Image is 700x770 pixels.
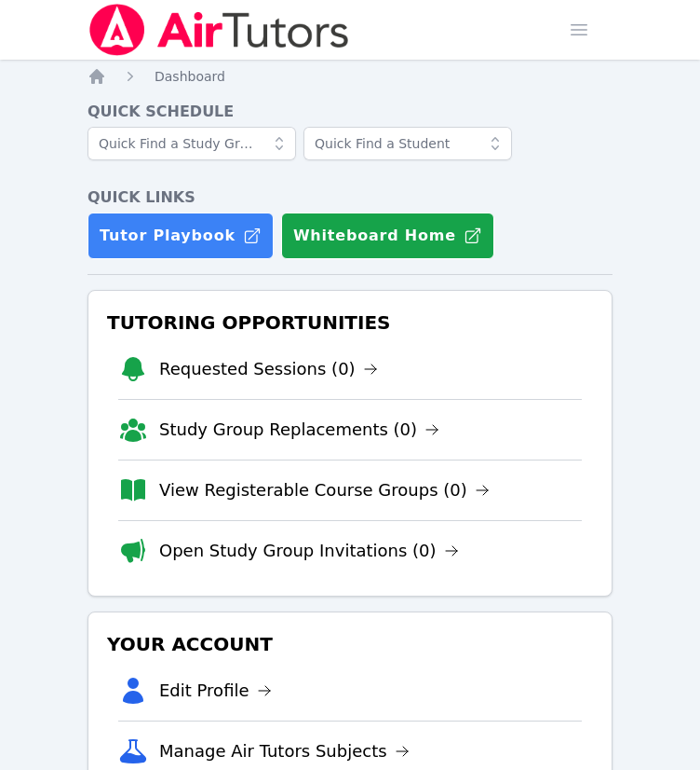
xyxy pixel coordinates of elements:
img: Air Tutors [87,4,351,56]
a: Edit Profile [159,678,272,704]
button: Whiteboard Home [281,213,494,259]
h4: Quick Links [87,186,612,209]
input: Quick Find a Study Group [87,127,296,160]
a: Study Group Replacements (0) [159,417,439,443]
a: View Registerable Course Groups (0) [159,477,490,503]
a: Dashboard [155,67,225,86]
a: Manage Air Tutors Subjects [159,738,410,764]
nav: Breadcrumb [87,67,612,86]
h3: Tutoring Opportunities [103,306,597,339]
h4: Quick Schedule [87,101,612,123]
a: Tutor Playbook [87,213,274,259]
h3: Your Account [103,627,597,661]
span: Dashboard [155,69,225,84]
a: Open Study Group Invitations (0) [159,538,459,564]
input: Quick Find a Student [303,127,512,160]
a: Requested Sessions (0) [159,356,378,382]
